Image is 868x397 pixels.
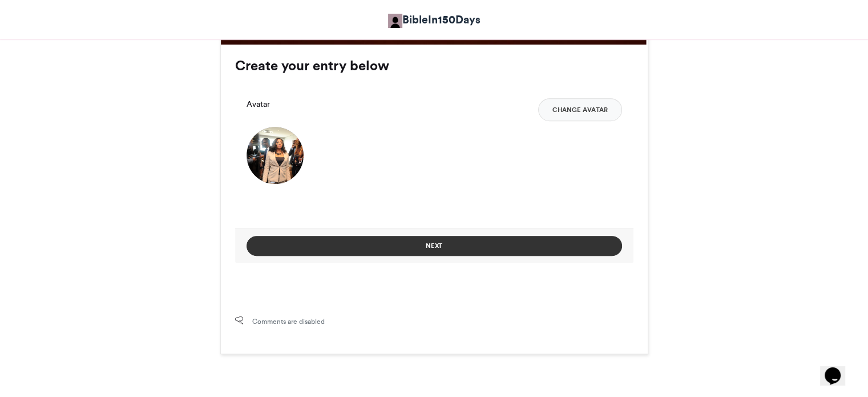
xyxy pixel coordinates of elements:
[820,351,857,386] iframe: chat widget
[247,236,622,256] button: Next
[538,98,622,121] button: Change Avatar
[247,98,270,110] label: Avatar
[388,14,402,28] img: Bible Bible
[252,316,325,327] span: Comments are disabled
[235,59,633,73] h3: Create your entry below
[247,127,304,184] img: 1759561578.458-b2dcae4267c1926e4edbba7f5065fdc4d8f11412.png
[388,11,481,28] a: BibleIn150Days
